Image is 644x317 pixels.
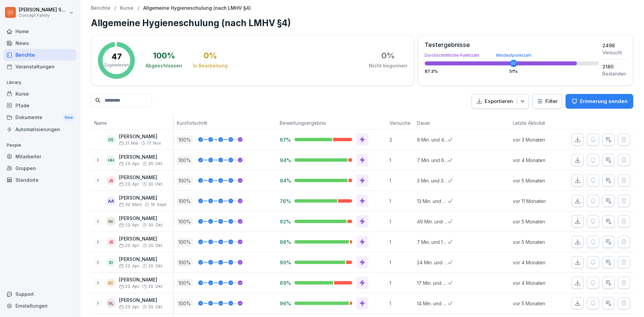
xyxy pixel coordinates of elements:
p: 96% [280,239,289,245]
p: 1 [389,300,414,307]
p: vor 11 Monaten [513,198,561,205]
p: 1 [389,239,414,246]
p: [PERSON_NAME] [119,195,167,201]
span: 23. Apr. [119,161,140,166]
p: vor 4 Monaten [513,259,561,266]
span: 20. Okt. [148,284,163,289]
p: Versuche [389,119,410,126]
div: Berichte [3,49,76,61]
p: [PERSON_NAME] [119,216,163,221]
div: Versucht [602,49,626,56]
p: 94% [280,157,289,163]
a: Kurse [3,88,76,100]
span: 23. Apr. [119,223,140,227]
p: 2 [389,136,414,143]
span: 20. Okt. [148,305,163,309]
p: Zugewiesen [104,62,129,68]
p: Erinnerung senden [580,98,628,105]
span: 16. Sept. [151,202,167,207]
div: Bestanden [602,70,626,77]
span: 23. Apr. [119,284,140,289]
p: vor 5 Monaten [513,177,561,184]
p: [PERSON_NAME] [119,154,163,160]
p: Dauer [417,119,444,126]
div: AA [106,196,116,206]
span: 23. Apr. [119,182,140,187]
div: Filter [537,98,558,105]
p: 69% [280,280,289,286]
p: / [114,5,116,11]
p: 100 % [177,258,193,267]
p: / [138,5,139,11]
p: 14 Min. und 3 Sek. [417,300,448,307]
div: Nicht begonnen [369,62,407,69]
div: 0 % [204,52,217,60]
p: [PERSON_NAME] [119,257,163,262]
div: Dokumente [3,111,76,124]
span: 20. Okt. [148,223,163,227]
button: Erinnerung senden [566,94,633,109]
p: vor 5 Monaten [513,300,561,307]
div: DS [106,135,116,144]
p: 94% [280,177,289,184]
span: 20. Okt. [148,182,163,187]
p: 100 % [177,217,193,226]
div: Support [3,288,76,300]
a: Kurse [120,5,133,11]
p: 7 Min. und 6 Sek. [417,157,448,164]
p: People [3,140,76,151]
p: 67% [280,137,289,143]
p: 1 [389,198,414,205]
p: [PERSON_NAME] [119,134,162,140]
span: 23. Apr. [119,305,140,309]
button: Exportieren [472,94,529,109]
div: Standorte [3,174,76,186]
div: 100 % [153,52,175,60]
div: New [63,114,74,121]
p: 1 [389,279,414,286]
div: JS [106,237,116,247]
p: [PERSON_NAME] [119,236,163,242]
a: Berichte [91,5,110,11]
p: Kursfortschritt [177,119,273,126]
p: 7 Min. und 13 Sek. [417,239,448,246]
p: 100 % [177,176,193,185]
div: EC [106,278,116,287]
p: Concept Family [19,13,68,18]
span: 20. Okt. [148,161,163,166]
a: Home [3,25,76,37]
p: 47 [111,53,122,61]
a: Mitarbeiter [3,151,76,162]
p: 100 % [177,136,193,144]
div: Gruppen [3,162,76,174]
a: Veranstaltungen [3,61,76,72]
p: 100 % [177,238,193,246]
span: 20. März [119,202,142,207]
div: In Bearbeitung [193,62,228,69]
p: vor 3 Monaten [513,136,561,143]
p: Bewertungsergebnis [280,119,383,126]
button: Filter [533,94,562,109]
span: 21. Mai [119,141,138,146]
p: 92% [280,218,289,225]
p: Allgemeine Hygieneschulung (nach LMHV §4) [143,5,251,11]
p: 24 Min. und 39 Sek. [417,259,448,266]
div: RK [106,217,116,226]
p: 96% [280,300,289,307]
p: 17 Min. und 6 Sek. [417,279,448,286]
a: Einstellungen [3,300,76,312]
a: DokumenteNew [3,111,76,124]
span: 20. Okt. [148,243,163,248]
p: [PERSON_NAME] Schyle [19,7,68,13]
p: vor 5 Monaten [513,218,561,225]
div: Durchschnittliche Punktzahl [425,53,599,57]
div: ID [106,258,116,267]
p: 100 % [177,156,193,164]
a: Pfade [3,100,76,111]
p: 1 [389,259,414,266]
a: News [3,37,76,49]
